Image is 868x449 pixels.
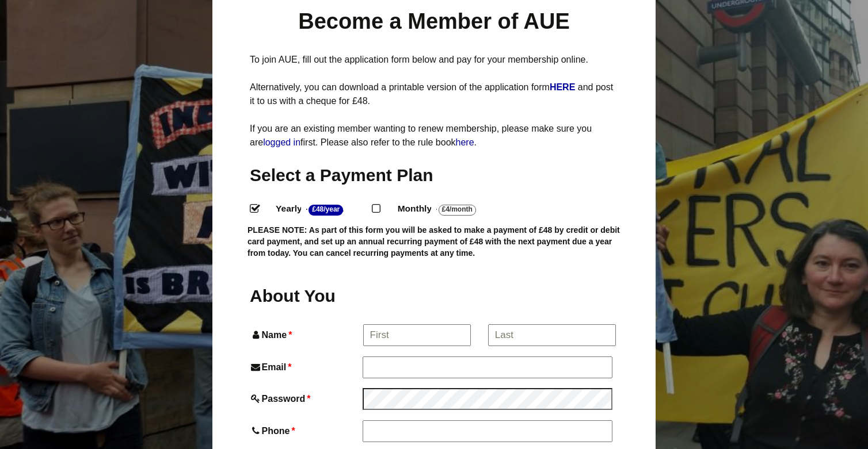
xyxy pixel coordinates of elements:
[250,7,618,36] h1: Become a Member of AUE
[309,205,343,216] strong: £48/Year
[550,82,575,92] strong: HERE
[250,359,360,375] label: Email
[439,205,476,216] strong: £4/Month
[250,80,618,108] p: Alternatively, you can download a printable version of the application form and post it to us wit...
[265,201,372,217] label: Yearly - .
[550,82,578,92] a: HERE
[250,327,361,343] label: Name
[250,391,360,406] label: Password
[250,122,618,149] p: If you are an existing member wanting to renew membership, please make sure you are first. Please...
[387,201,505,217] label: Monthly - .
[456,137,474,147] a: here
[250,423,360,439] label: Phone
[263,137,300,147] a: logged in
[250,285,360,307] h2: About You
[363,324,471,346] input: First
[250,166,433,185] span: Select a Payment Plan
[250,53,618,67] p: To join AUE, fill out the application form below and pay for your membership online.
[488,324,616,346] input: Last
